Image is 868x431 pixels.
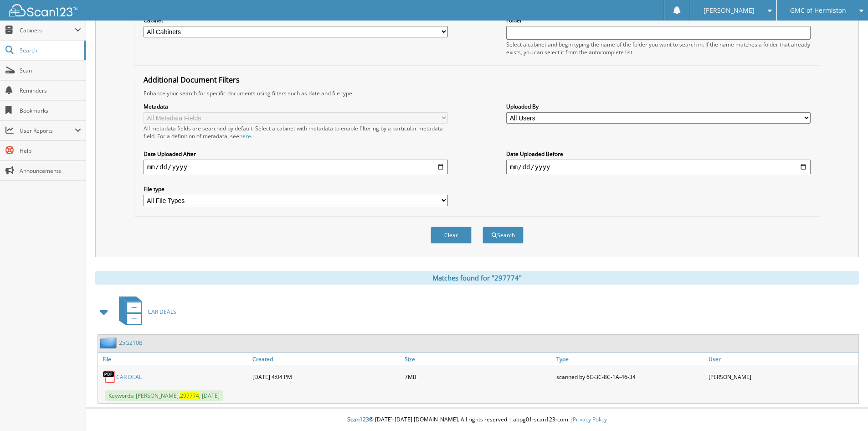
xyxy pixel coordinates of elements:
[144,125,448,140] div: All metadata fields are searched by default. Select a cabinet with metadata to enable filtering b...
[116,373,142,381] a: CAR DEAL
[790,8,846,13] span: GMC of Hermiston
[822,387,868,431] iframe: Chat Widget
[139,89,815,97] div: Enhance your search for specific documents using filters such as date and file type.
[506,150,811,158] label: Date Uploaded Before
[98,353,250,365] a: File
[20,26,75,34] span: Cabinets
[506,103,811,110] label: Uploaded By
[347,415,369,423] span: Scan123
[20,47,80,54] span: Search
[554,353,706,365] a: Type
[554,368,706,386] div: scanned by 6C-3C-8C-1A-46-34
[105,390,223,401] span: Keywords: [PERSON_NAME], , [DATE]
[20,167,81,175] span: Announcements
[86,409,868,431] div: © [DATE]-[DATE] [DOMAIN_NAME]. All rights reserved | appg01-scan123-com |
[706,368,858,386] div: [PERSON_NAME]
[139,75,244,85] legend: Additional Document Filters
[573,415,607,423] a: Privacy Policy
[144,160,448,174] input: start
[100,337,119,348] img: folder2.png
[704,8,755,13] span: [PERSON_NAME]
[95,271,859,285] div: Matches found for "297774"
[506,41,811,56] div: Select a cabinet and begin typing the name of the folder you want to search in. If the name match...
[402,368,555,386] div: 7MB
[20,107,81,114] span: Bookmarks
[402,353,555,365] a: Size
[20,127,75,135] span: User Reports
[9,4,77,16] img: scan123-logo-white.svg
[144,103,448,110] label: Metadata
[250,353,402,365] a: Created
[20,87,81,94] span: Reminders
[239,132,251,140] a: here
[20,147,81,155] span: Help
[103,370,116,384] img: PDF.png
[144,150,448,158] label: Date Uploaded After
[706,353,858,365] a: User
[119,339,143,347] a: 25G210B
[483,227,524,244] button: Search
[148,308,176,316] span: CAR DEALS
[506,160,811,174] input: end
[113,294,176,330] a: CAR DEALS
[431,227,472,244] button: Clear
[250,368,402,386] div: [DATE] 4:04 PM
[144,185,448,193] label: File type
[20,67,81,74] span: Scan
[180,392,199,400] span: 297774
